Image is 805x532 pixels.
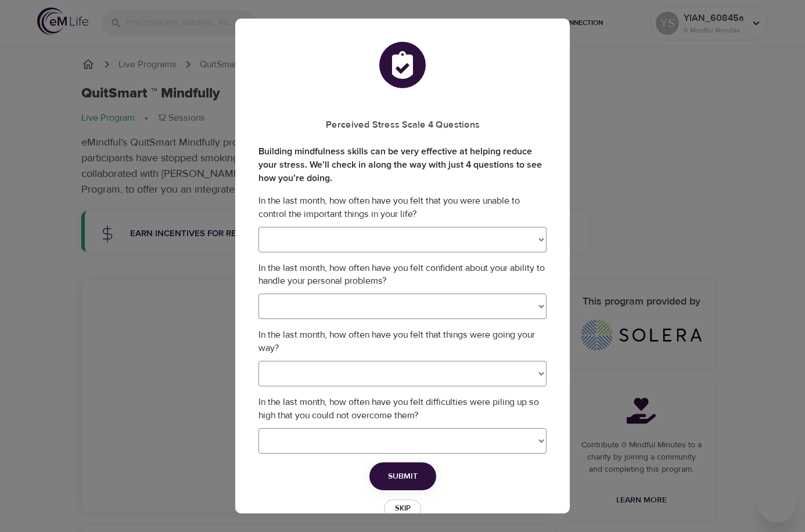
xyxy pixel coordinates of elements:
span: Skip [390,502,415,515]
label: Building mindfulness skills can be very effective at helping reduce your stress. We’ll check in a... [258,145,547,185]
span: Submit [388,469,418,484]
p: In the last month, how often have you felt difficulties were piling up so high that you could not... [258,396,547,422]
button: Submit [369,462,436,491]
h5: Perceived Stress Scale 4 Questions [258,119,547,131]
p: In the last month, how often have you felt that things were going your way? [258,328,547,355]
p: In the last month, how often have you felt that you were unable to control the important things i... [258,194,547,221]
button: Skip [384,500,421,517]
p: In the last month, how often have you felt confident about your ability to handle your personal p... [258,262,547,288]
